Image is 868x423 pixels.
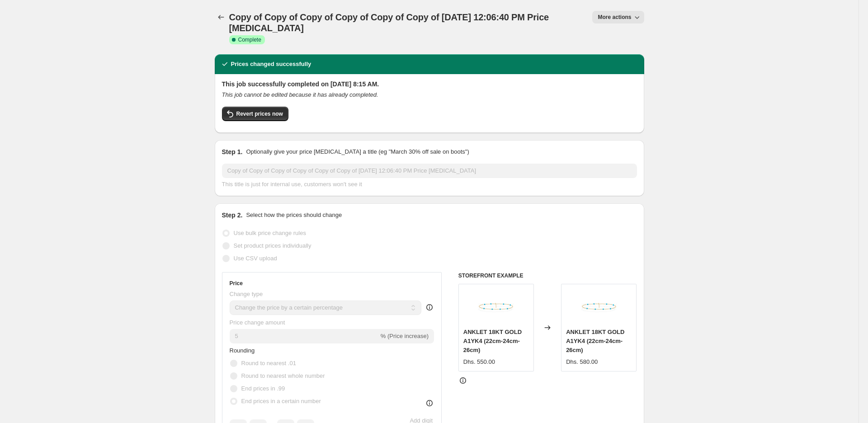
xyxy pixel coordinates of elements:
span: This title is just for internal use, customers won't see it [222,181,362,188]
span: Change type [230,291,263,297]
span: End prices in a certain number [241,398,321,404]
span: Price change amount [230,319,285,326]
span: Complete [238,36,261,43]
span: Revert prices now [236,110,283,117]
button: Price change jobs [215,11,227,23]
div: Dhs. 580.00 [566,357,598,367]
span: Rounding [230,347,255,354]
span: End prices in .99 [241,385,285,392]
h2: Step 2. [222,211,243,220]
span: Use bulk price change rules [234,230,306,236]
img: 7_2_e6d7f1dd-702d-4687-86e2-e19a786a10d0_80x.jpg [478,289,514,325]
input: 30% off holiday sale [222,164,637,178]
span: Round to nearest whole number [241,372,325,379]
p: Optionally give your price [MEDICAL_DATA] a title (eg "March 30% off sale on boots") [246,147,469,156]
span: ANKLET 18KT GOLD A1YK4 (22cm-24cm-26cm) [463,329,522,353]
button: Revert prices now [222,107,288,121]
span: Use CSV upload [234,255,277,262]
h6: STOREFRONT EXAMPLE [458,272,637,279]
span: ANKLET 18KT GOLD A1YK4 (22cm-24cm-26cm) [566,329,624,353]
h2: This job successfully completed on [DATE] 8:15 AM. [222,80,637,89]
input: -15 [230,329,379,343]
span: Round to nearest .01 [241,360,296,367]
h2: Prices changed successfully [231,60,311,69]
span: More actions [598,14,631,21]
i: This job cannot be edited because it has already completed. [222,91,378,98]
span: Copy of Copy of Copy of Copy of Copy of Copy of [DATE] 12:06:40 PM Price [MEDICAL_DATA] [229,12,549,33]
h2: Step 1. [222,147,243,156]
div: Dhs. 550.00 [463,357,495,367]
p: Select how the prices should change [246,211,342,220]
span: Set product prices individually [234,242,311,249]
img: 7_2_e6d7f1dd-702d-4687-86e2-e19a786a10d0_80x.jpg [581,289,617,325]
h3: Price [230,280,243,287]
span: % (Price increase) [381,333,429,339]
div: help [425,303,434,312]
button: More actions [592,11,644,23]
